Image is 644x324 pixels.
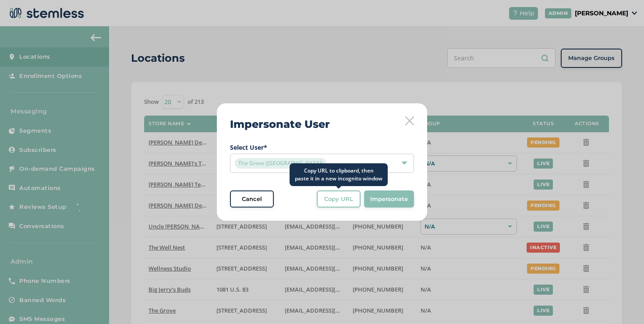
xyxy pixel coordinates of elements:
button: Cancel [230,190,274,208]
button: Copy URL [317,190,361,208]
span: Impersonate [370,195,408,204]
iframe: Chat Widget [600,282,644,324]
button: Impersonate [364,190,414,208]
span: Cancel [242,195,262,204]
span: The Grove ([GEOGRAPHIC_DATA]) [235,158,326,169]
h2: Impersonate User [230,116,330,132]
label: Select User [230,143,414,152]
span: Copy URL [324,195,353,204]
div: Copy URL to clipboard, then paste it in a new incognito window [290,163,388,186]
